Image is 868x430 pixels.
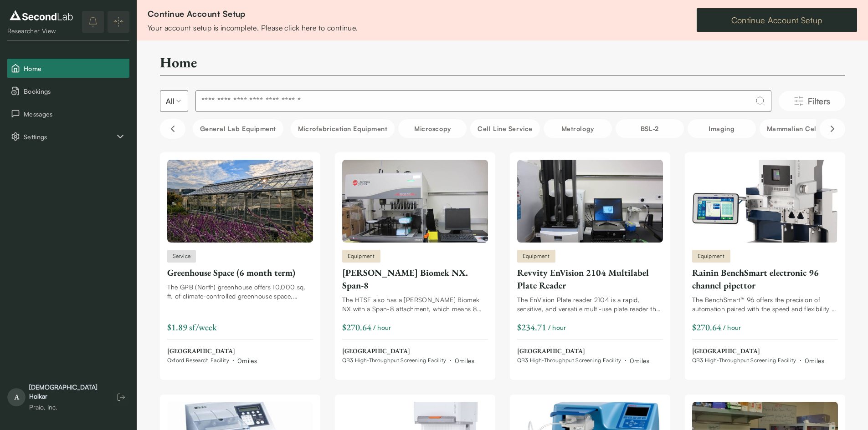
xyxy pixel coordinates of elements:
div: The EnVision Plate reader 2104 is a rapid, sensitive, and versatile multi-use plate reader that a... [517,295,663,314]
span: QB3 High-Throughput Screening Facility [692,357,796,364]
span: / hour [723,323,741,332]
span: QB3 High-Throughput Screening Facility [517,357,621,364]
h2: Home [160,53,197,71]
button: Cell line service [470,119,539,138]
div: 0 miles [455,356,474,365]
img: Beckman-Coulter Biomek NX. Span-8 [342,160,488,243]
div: 0 miles [237,356,257,365]
button: Microfabrication Equipment [291,119,395,138]
a: Beckman-Coulter Biomek NX. Span-8Equipment[PERSON_NAME] Biomek NX. Span-8The HTSF also has a [PER... [342,160,488,365]
button: Microscopy [398,119,467,138]
span: / hour [548,323,566,332]
div: Revvity EnVision 2104 Multilabel Plate Reader [517,266,663,292]
img: Rainin BenchSmart electronic 96 channel pipettor [692,160,838,243]
span: [GEOGRAPHIC_DATA] [342,347,474,356]
button: Log out [113,389,129,405]
button: Filters [779,91,845,111]
div: Greenhouse Space (6 month term) [167,266,313,279]
img: Revvity EnVision 2104 Multilabel Plate Reader [517,160,663,243]
button: Metrology [544,119,612,138]
button: Home [7,59,129,78]
div: 0 miles [805,356,824,365]
span: QB3 High-Throughput Screening Facility [342,357,447,364]
img: logo [7,8,75,23]
div: [PERSON_NAME] Biomek NX. Span-8 [342,266,488,292]
span: Messages [24,109,126,119]
div: $270.64 [342,321,371,334]
span: [GEOGRAPHIC_DATA] [517,347,649,356]
button: Mammalian Cells [760,119,829,138]
span: Bookings [24,86,126,96]
span: [GEOGRAPHIC_DATA] [167,347,257,356]
button: Select listing type [160,90,188,112]
div: Researcher View [7,26,75,35]
button: Imaging [688,119,756,138]
span: Equipment [348,252,375,260]
div: 0 miles [630,356,649,365]
div: Praio, Inc. [29,403,104,412]
div: The HTSF also has a [PERSON_NAME] Biomek NX with a Span-8 attachment, which means 8 independently... [342,295,488,314]
div: $270.64 [692,321,721,334]
span: A [7,388,26,406]
span: Filters [808,95,831,107]
div: Continue Account Setup [148,7,358,20]
span: $1.89 sf/week [167,321,217,333]
button: Messages [7,104,129,123]
a: Revvity EnVision 2104 Multilabel Plate ReaderEquipmentRevvity EnVision 2104 Multilabel Plate Read... [517,160,663,365]
span: Home [24,64,126,73]
button: Scroll left [160,119,185,139]
span: Settings [24,132,115,142]
button: Bookings [7,81,129,101]
button: Scroll right [820,119,845,139]
span: Oxford Research Facility [167,357,229,364]
a: Continue Account Setup [697,8,857,32]
span: Equipment [698,252,725,260]
a: Greenhouse Space (6 month term)ServiceGreenhouse Space (6 month term)The GPB (North) greenhouse o... [167,160,313,365]
span: Equipment [523,252,550,260]
div: $234.71 [517,321,546,334]
div: The BenchSmart™ 96 offers the precision of automation paired with the speed and flexibility of ma... [692,295,838,314]
span: Service [173,252,191,260]
button: Expand/Collapse sidebar [108,11,129,33]
span: / hour [373,323,391,332]
div: The GPB (North) greenhouse offers 10,000 sq. ft. of climate-controlled greenhouse space, shared h... [167,283,313,301]
img: Greenhouse Space (6 month term) [167,160,313,243]
button: General Lab equipment [193,119,284,138]
div: [DEMOGRAPHIC_DATA] Holkar [29,383,104,401]
span: [GEOGRAPHIC_DATA] [692,347,824,356]
button: Settings [7,127,129,146]
div: Your account setup is incomplete. Please click here to continue. [148,22,358,33]
a: Rainin BenchSmart electronic 96 channel pipettorEquipmentRainin BenchSmart electronic 96 channel ... [692,160,838,365]
div: Settings sub items [7,127,129,146]
button: BSL-2 [616,119,684,138]
div: Rainin BenchSmart electronic 96 channel pipettor [692,266,838,292]
button: notifications [82,11,104,33]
